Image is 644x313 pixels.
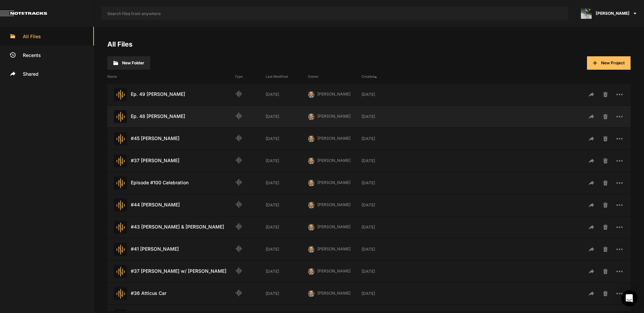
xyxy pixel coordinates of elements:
[308,158,315,164] img: 424769395311cb87e8bb3f69157a6d24
[107,199,235,211] div: #44 [PERSON_NAME]
[596,10,630,16] span: [PERSON_NAME]
[362,136,404,142] div: [DATE]
[107,243,235,256] div: #41 [PERSON_NAME]
[581,8,592,19] img: ACg8ocLxXzHjWyafR7sVkIfmxRufCxqaSAR27SDjuE-ggbMy1qqdgD8=s96-c
[235,134,243,142] mat-icon: Audio
[601,60,625,65] span: New Project
[235,178,243,186] mat-icon: Audio
[362,202,404,208] div: [DATE]
[266,224,308,230] div: [DATE]
[114,265,127,278] img: star-track.png
[114,287,127,300] img: star-track.png
[266,114,308,120] div: [DATE]
[317,180,351,185] span: [PERSON_NAME]
[235,200,243,208] mat-icon: Audio
[107,40,132,48] a: All Files
[317,246,351,251] span: [PERSON_NAME]
[308,224,315,231] img: 424769395311cb87e8bb3f69157a6d24
[308,91,315,98] img: 424769395311cb87e8bb3f69157a6d24
[362,91,404,98] div: [DATE]
[101,7,568,20] input: Search files from anywhere
[266,268,308,274] div: [DATE]
[114,88,127,101] img: star-track.png
[362,224,404,230] div: [DATE]
[107,154,235,167] div: #37 [PERSON_NAME]
[107,177,235,189] div: Episode #100 Celebration
[107,74,235,79] div: Name
[308,202,315,208] img: 424769395311cb87e8bb3f69157a6d24
[266,74,308,79] div: Last Modified
[362,180,404,186] div: [DATE]
[235,156,243,164] mat-icon: Audio
[362,246,404,252] div: [DATE]
[107,56,150,70] button: New Folder
[114,110,127,123] img: star-track.png
[317,224,351,229] span: [PERSON_NAME]
[266,91,308,98] div: [DATE]
[308,74,362,79] div: Owner
[235,112,243,120] mat-icon: Audio
[107,88,235,101] div: Ep. 49 [PERSON_NAME]
[308,290,315,297] img: 424769395311cb87e8bb3f69157a6d24
[308,268,315,275] img: 424769395311cb87e8bb3f69157a6d24
[362,158,404,164] div: [DATE]
[362,291,404,297] div: [DATE]
[235,245,243,253] mat-icon: Audio
[266,291,308,297] div: [DATE]
[317,268,351,273] span: [PERSON_NAME]
[114,243,127,256] img: star-track.png
[317,91,351,97] span: [PERSON_NAME]
[107,265,235,278] div: #37 [PERSON_NAME] w/ [PERSON_NAME]
[266,246,308,252] div: [DATE]
[621,290,637,306] div: Open Intercom Messenger
[362,268,404,274] div: [DATE]
[266,202,308,208] div: [DATE]
[235,74,266,79] div: Type
[308,135,315,142] img: 424769395311cb87e8bb3f69157a6d24
[114,154,127,167] img: star-track.png
[317,202,351,207] span: [PERSON_NAME]
[107,132,235,145] div: #45 [PERSON_NAME]
[266,136,308,142] div: [DATE]
[266,180,308,186] div: [DATE]
[235,267,243,275] mat-icon: Audio
[114,199,127,211] img: star-track.png
[114,221,127,234] img: star-track.png
[308,246,315,253] img: 424769395311cb87e8bb3f69157a6d24
[107,287,235,300] div: #36 Atticus Car
[107,221,235,234] div: #43 [PERSON_NAME] & [PERSON_NAME]
[587,56,631,70] button: New Project
[317,114,351,119] span: [PERSON_NAME]
[114,177,127,189] img: star-track.png
[317,158,351,163] span: [PERSON_NAME]
[235,90,243,98] mat-icon: Audio
[362,114,404,120] div: [DATE]
[235,223,243,231] mat-icon: Audio
[114,132,127,145] img: star-track.png
[362,74,404,79] div: Created
[317,291,351,296] span: [PERSON_NAME]
[107,110,235,123] div: Ep. 48 [PERSON_NAME]
[235,289,243,297] mat-icon: Audio
[317,136,351,141] span: [PERSON_NAME]
[308,180,315,186] img: 424769395311cb87e8bb3f69157a6d24
[266,158,308,164] div: [DATE]
[308,113,315,120] img: 424769395311cb87e8bb3f69157a6d24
